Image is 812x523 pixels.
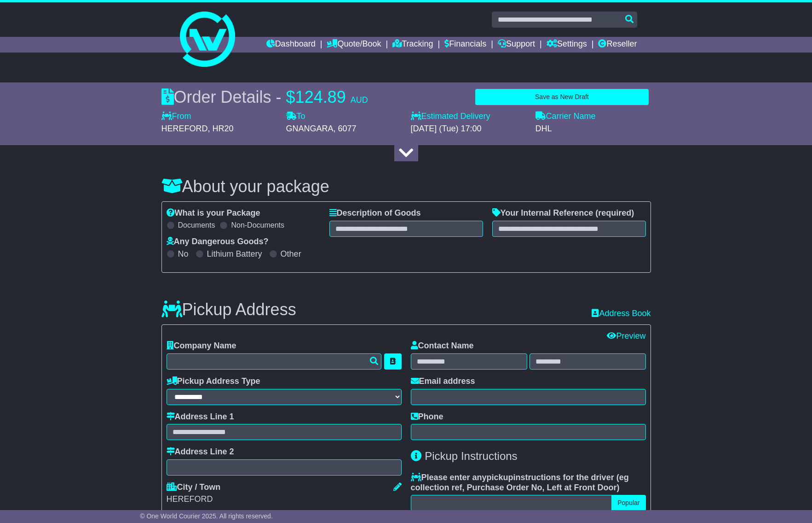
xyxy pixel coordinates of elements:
[475,89,648,105] button: Save as New Draft
[411,112,526,122] label: Estimated Delivery
[208,124,234,133] span: , HR20
[487,473,513,482] span: pickup
[167,412,234,422] label: Address Line 1
[161,124,208,133] span: HEREFORD
[329,208,421,218] label: Description of Goods
[167,376,260,387] label: Pickup Address Type
[598,37,637,53] a: Reseller
[167,482,221,493] label: City / Town
[161,112,191,122] label: From
[547,37,587,53] a: Settings
[411,376,475,387] label: Email address
[161,177,651,196] h3: About your package
[178,249,189,259] label: No
[286,124,334,133] span: GNANGARA
[334,124,357,133] span: , 6077
[411,341,474,351] label: Contact Name
[536,112,596,122] label: Carrier Name
[411,473,629,492] span: eg collection ref, Purchase Order No, Left at Front Door
[498,37,535,53] a: Support
[392,37,433,53] a: Tracking
[161,87,368,107] div: Order Details -
[607,331,645,341] a: Preview
[286,88,295,106] span: $
[167,494,402,505] div: HEREFORD
[592,309,651,319] a: Address Book
[411,412,443,422] label: Phone
[425,450,517,462] span: Pickup Instructions
[281,249,301,259] label: Other
[167,237,269,247] label: Any Dangerous Goods?
[231,221,284,229] label: Non-Documents
[536,124,651,134] div: DHL
[444,37,486,53] a: Financials
[351,95,368,105] span: AUD
[178,221,215,229] label: Documents
[286,112,305,122] label: To
[207,249,262,259] label: Lithium Battery
[161,300,296,319] h3: Pickup Address
[411,473,646,493] label: Please enter any instructions for the driver ( )
[295,88,346,106] span: 124.89
[411,124,526,134] div: [DATE] (Tue) 17:00
[327,37,381,53] a: Quote/Book
[167,208,260,218] label: What is your Package
[492,208,634,218] label: Your Internal Reference (required)
[611,495,645,511] button: Popular
[167,447,234,457] label: Address Line 2
[266,37,316,53] a: Dashboard
[140,512,273,520] span: © One World Courier 2025. All rights reserved.
[167,341,236,351] label: Company Name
